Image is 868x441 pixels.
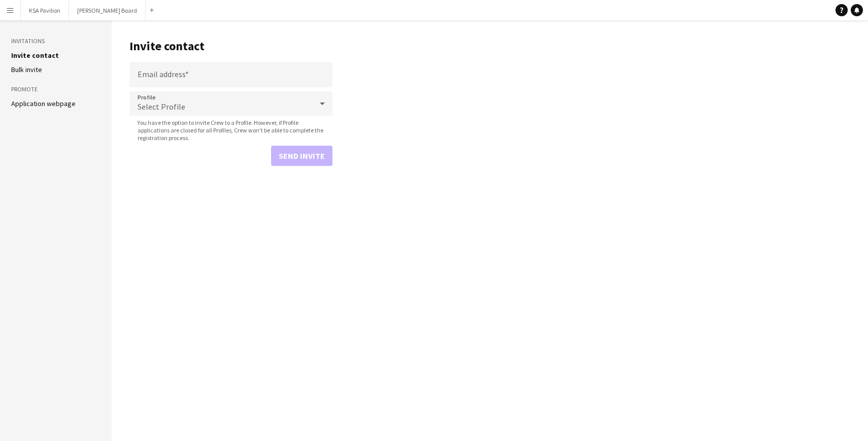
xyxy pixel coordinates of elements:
[11,85,101,94] h3: Promote
[138,101,185,112] span: Select Profile
[129,119,332,142] span: You have the option to invite Crew to a Profile. However, if Profile applications are closed for ...
[69,1,146,20] button: [PERSON_NAME] Board
[11,99,76,108] a: Application webpage
[21,1,69,20] button: KSA Pavilion
[129,39,332,54] h1: Invite contact
[11,65,42,74] a: Bulk invite
[11,51,59,60] a: Invite contact
[11,37,101,46] h3: Invitations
